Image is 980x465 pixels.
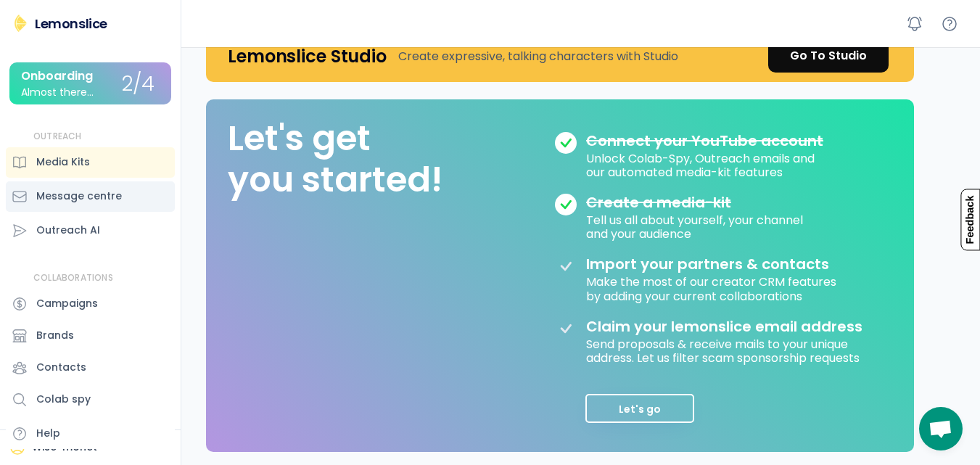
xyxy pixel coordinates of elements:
[768,40,889,73] a: Go To Studio
[586,273,839,303] div: Make the most of our creator CRM features by adding your current collaborations
[33,131,82,143] div: OUTREACH
[36,392,91,407] div: Colab spy
[36,223,100,238] div: Outreach AI
[36,155,90,170] div: Media Kits
[790,47,867,65] div: Go To Studio
[36,296,98,311] div: Campaigns
[586,192,731,213] s: Create a media-kit
[586,149,818,179] div: Unlock Colab-Spy, Outreach emails and our automated media-kit features
[585,394,694,423] button: Let's go
[36,426,60,441] div: Help
[228,118,442,201] div: Let's get you started!
[21,87,94,98] div: Almost there...
[586,131,823,151] s: Connect your YouTube account
[586,255,829,273] div: Import your partners & contacts
[228,45,387,67] h4: Lemonslice Studio
[21,70,93,83] div: Onboarding
[586,211,806,241] div: Tell us all about yourself, your channel and your audience
[35,15,107,33] div: Lemonslice
[122,73,155,96] div: 2/4
[36,189,122,204] div: Message centre
[919,407,963,450] div: Open chat
[33,272,113,284] div: COLLABORATIONS
[586,335,876,365] div: Send proposals & receive mails to your unique address. Let us filter scam sponsorship requests
[36,360,86,375] div: Contacts
[398,48,678,65] div: Create expressive, talking characters with Studio
[12,15,29,32] img: Lemonslice
[36,328,74,343] div: Brands
[586,318,862,335] div: Claim your lemonslice email address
